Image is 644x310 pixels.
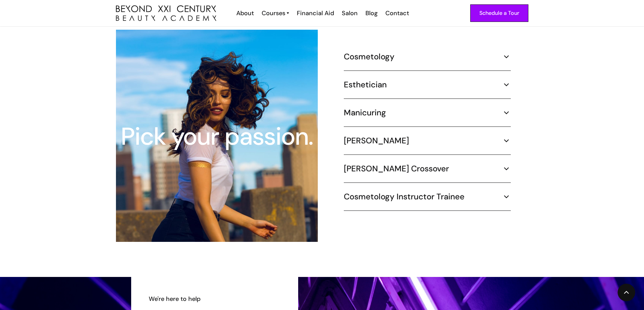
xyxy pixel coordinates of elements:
h5: Esthetician [344,80,387,90]
a: About [232,9,257,18]
h5: [PERSON_NAME] [344,136,409,146]
h5: Manicuring [344,108,386,118]
a: Blog [361,9,381,18]
img: hair stylist student [116,30,318,242]
a: Salon [337,9,361,18]
a: home [116,5,216,21]
div: Contact [385,9,409,18]
div: Blog [365,9,378,18]
div: Courses [262,9,285,18]
h6: We're here to help [149,294,281,303]
h5: Cosmetology Instructor Trainee [344,192,464,202]
img: beyond 21st century beauty academy logo [116,5,216,21]
div: Financial Aid [297,9,334,18]
a: Contact [381,9,412,18]
div: Pick your passion. [116,124,317,149]
div: Schedule a Tour [479,9,519,18]
a: Courses [262,9,289,18]
div: About [236,9,254,18]
div: Salon [342,9,358,18]
h5: Cosmetology [344,52,395,62]
a: Financial Aid [292,9,337,18]
h5: [PERSON_NAME] Crossover [344,164,449,174]
a: Schedule a Tour [470,4,528,22]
